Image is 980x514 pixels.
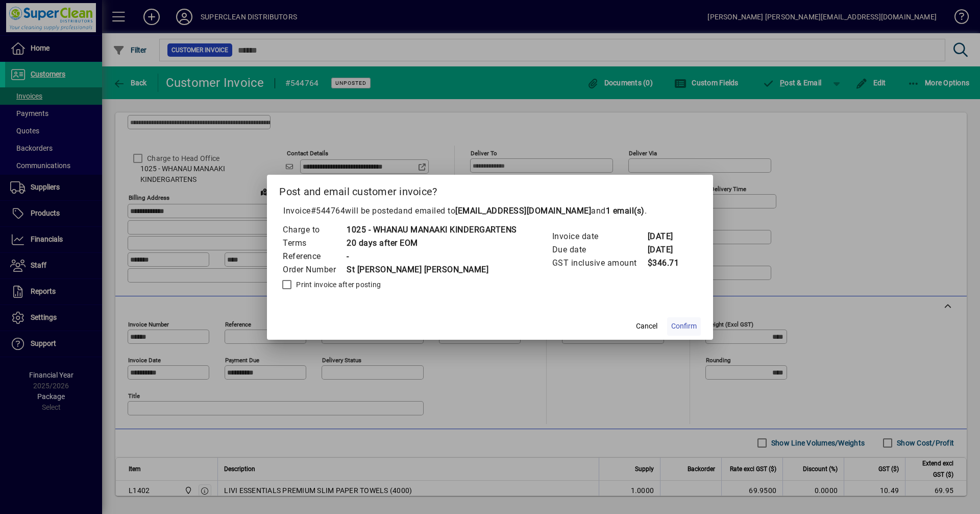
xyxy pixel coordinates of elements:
[346,237,517,250] td: 20 days after EOM
[267,175,713,204] h2: Post and email customer invoice?
[282,237,346,250] td: Terms
[671,321,697,332] span: Confirm
[591,206,645,216] span: and
[455,206,591,216] b: [EMAIL_ADDRESS][DOMAIN_NAME]
[552,243,647,256] td: Due date
[630,317,663,336] button: Cancel
[282,263,346,276] td: Order Number
[667,317,701,336] button: Confirm
[346,223,517,237] td: 1025 - WHANAU MANAAKI KINDERGARTENS
[647,230,688,243] td: [DATE]
[647,243,688,256] td: [DATE]
[346,250,517,263] td: -
[606,206,645,216] b: 1 email(s)
[294,279,381,290] label: Print invoice after posting
[279,205,701,217] p: Invoice will be posted .
[398,206,645,216] span: and emailed to
[647,256,688,270] td: $346.71
[636,321,657,332] span: Cancel
[346,263,517,276] td: St [PERSON_NAME] [PERSON_NAME]
[282,223,346,237] td: Charge to
[552,256,647,270] td: GST inclusive amount
[311,206,346,216] span: #544764
[552,230,647,243] td: Invoice date
[282,250,346,263] td: Reference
